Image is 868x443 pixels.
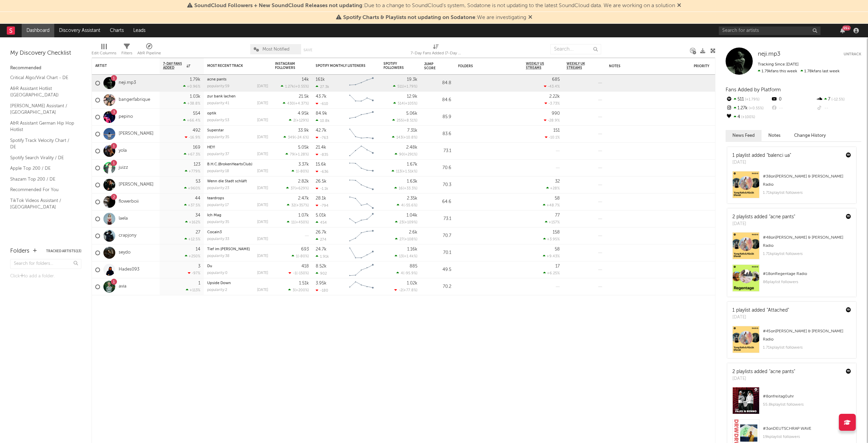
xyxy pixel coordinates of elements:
svg: Chart title [346,126,377,143]
span: 514 [398,102,404,106]
button: Tracked Artists(13) [46,250,81,253]
div: popularity: 18 [207,169,229,173]
div: 21.5k [299,94,309,99]
div: 28.1k [316,196,326,201]
div: # 8 on freitag0uhr [763,392,851,401]
div: -3.73 % [545,101,560,106]
span: 1.27k [285,85,294,89]
a: HEY! [207,146,215,149]
div: Spotify Monthly Listeners [316,64,367,68]
a: acne pants [207,78,226,81]
div: -1.1k [316,186,328,191]
div: 27.3k [316,85,329,89]
div: 1.71k playlist followers [763,189,851,197]
input: Search... [550,44,601,54]
span: +629 % [296,187,308,190]
div: [DATE] [257,101,268,105]
div: +0.96 % [183,84,200,89]
div: 7-Day Fans Added (7-Day Fans Added) [411,41,461,60]
div: 83.6 [424,130,451,138]
span: 23 [399,221,403,224]
div: [DATE] [257,186,268,190]
div: 14k [302,77,309,82]
span: +1.28 % [295,153,308,156]
span: +10.8 % [403,136,416,140]
div: +12.5 % [184,237,200,241]
a: #48on[PERSON_NAME] & [PERSON_NAME] Radio1.71kplaylist followers [727,232,856,264]
svg: Chart title [346,193,377,210]
span: +4.37 % [295,102,308,106]
span: -12.5 % [830,98,845,101]
a: juizz [119,165,128,171]
div: ( ) [289,118,309,123]
div: +960 % [184,186,200,190]
div: +28 % [546,186,560,190]
div: ( ) [287,220,309,224]
div: 84.9k [316,111,327,116]
div: zur bank lachen [207,95,268,98]
div: 1.63k [407,179,417,184]
span: 430 [287,102,294,106]
div: # 45 on [PERSON_NAME] & [PERSON_NAME] Radio [763,327,851,344]
span: +129 % [296,119,308,123]
a: A&R Assistant German Hip Hop Hotlist [10,119,75,133]
div: 5.06k [406,111,417,116]
span: neji.mp3 [758,51,781,57]
div: 1 playlist added [732,152,791,159]
div: [DATE] [257,85,268,88]
div: Wenn die Stadt schläft [207,180,268,183]
a: Shazam Top 200 / DE [10,176,75,183]
a: TikTok Videos Assistant / [GEOGRAPHIC_DATA] [10,197,75,211]
svg: Chart title [346,227,377,244]
span: 79 [290,153,294,156]
button: Save [303,48,312,52]
div: # 18 on Regentage Radio [763,270,851,278]
span: Tracking Since: [DATE] [758,62,798,67]
div: 44 [195,196,200,201]
div: Priority [694,64,721,68]
div: +66.4 % [183,118,200,123]
div: 19.3k [407,77,417,82]
div: teardrops [207,197,268,200]
div: 2.6k [409,230,417,235]
span: +8.51 % [404,119,416,123]
div: 158 [553,230,560,235]
a: Critical Algo/Viral Chart - DE [10,74,75,81]
div: Filters [121,49,132,57]
a: yola [119,148,127,154]
a: Spotify Track Velocity Chart / DE [10,137,75,151]
div: 4 [726,113,771,122]
div: +779 % [185,169,200,173]
a: laela [119,216,128,222]
div: 2.35k [407,196,417,201]
input: Search for artists [719,26,821,35]
a: #18onRegentage Radio86playlist followers [727,264,856,297]
div: 27 [196,230,200,235]
div: Most Recent Track [207,64,258,68]
a: [PERSON_NAME] [119,131,154,137]
span: 511 [397,85,403,89]
span: 1.78k fans last week [758,69,840,73]
div: 492 [193,128,200,133]
span: Most Notified [262,47,290,52]
a: Cocain3 [207,230,222,234]
span: 16 [399,187,403,190]
a: Ich Mag [207,214,221,217]
div: 1.67k [407,162,417,167]
span: 143 [396,136,402,140]
div: [DATE] [257,135,268,139]
button: Notes [762,130,787,141]
div: 70.3 [424,181,451,189]
div: ( ) [397,203,417,207]
div: +157 % [545,220,560,224]
div: 685 [552,77,560,82]
a: bangerfabrique [119,97,150,103]
div: -16.9 % [185,135,200,140]
div: 70.6 [424,164,451,172]
div: [DATE] [257,203,268,207]
a: "acne pants" [769,215,795,219]
div: ( ) [286,186,309,190]
div: 12.9k [407,94,417,99]
div: 554 [193,111,200,116]
div: 2.22k [549,94,560,99]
